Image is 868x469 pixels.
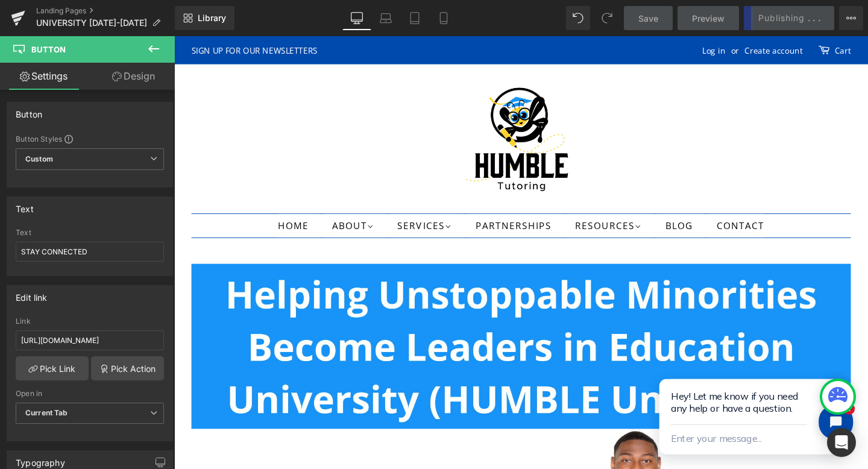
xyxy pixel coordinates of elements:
[16,389,164,398] div: Open in
[25,408,68,417] b: Current Tab
[18,8,151,22] div: SIGN UP FOR OUR NEWSLETTERS
[175,6,234,30] a: New Library
[600,9,661,20] a: Create account
[25,154,53,165] b: Custom
[16,197,34,214] div: Text
[109,187,153,212] a: HOME
[827,428,856,457] div: Open Intercom Messenger
[400,6,429,30] a: Tablet
[555,9,579,20] a: Log in
[342,6,371,30] a: Desktop
[508,187,558,212] a: BLOG
[16,317,164,326] div: Link
[16,356,89,380] a: Pick Link
[90,63,177,90] a: Design
[371,6,400,30] a: Laptop
[692,12,725,25] span: Preview
[595,6,619,30] button: Redo
[16,451,65,468] div: Typography
[839,6,863,30] button: More
[16,134,164,143] div: Button Styles
[412,187,504,212] a: RESOURCES
[429,6,458,30] a: Mobile
[225,187,304,212] a: SERVICES
[157,187,222,212] a: ABOUT
[304,48,425,168] img: HUMBLE Tutoring
[16,286,48,303] div: Edit link
[307,187,409,212] a: PARTNERSHIPS
[585,8,594,22] li: or
[694,8,711,22] a: Cart
[498,309,729,455] iframe: Tidio Chat
[566,6,590,30] button: Undo
[91,356,164,380] a: Pick Action
[16,102,42,119] div: Button
[36,6,175,16] a: Landing Pages
[678,6,739,30] a: Preview
[638,12,658,25] span: Save
[31,45,66,54] span: Button
[16,330,164,350] input: https://your-shop.myshopify.com
[198,13,226,24] span: Library
[561,187,620,212] a: CONTACT
[36,18,147,28] span: UNIVERSITY [DATE]-[DATE]
[16,228,164,237] div: Text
